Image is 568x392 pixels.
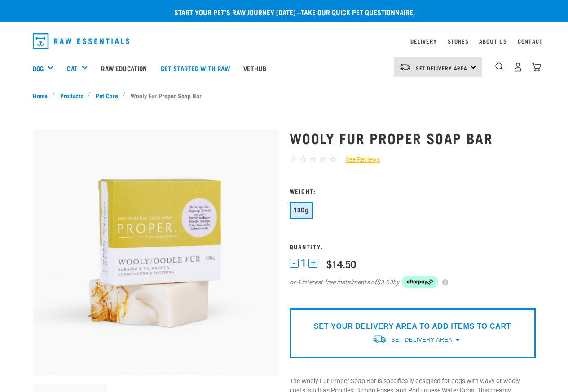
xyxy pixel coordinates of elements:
span: 1 [301,258,306,268]
span: $3.63 [377,277,393,287]
a: About Us [479,40,506,43]
img: Afterpay [402,276,438,288]
p: SET YOUR DELIVERY AREA TO ADD ITEMS TO CART [314,321,511,332]
button: 130g [290,202,313,219]
button: + [308,259,317,268]
a: Home [33,91,53,100]
img: home-icon-1@2x.png [495,62,504,71]
img: van-moving.png [372,335,387,344]
a: Dog [33,63,44,74]
span: ☆ [309,154,317,164]
div: or 4 interest-free instalments of by [290,276,536,288]
img: home-icon@2x.png [532,62,541,72]
a: Pet Care [91,91,123,100]
img: user.png [513,62,523,72]
a: take our quick pet questionnaire. [301,10,415,14]
a: Delivery [410,40,436,43]
div: $14.50 [326,258,356,269]
span: ☆ [299,154,307,164]
span: Set Delivery Area [416,66,468,70]
h1: Wooly Fur Proper Soap Bar [290,130,536,146]
h3: Quantity: [290,243,536,250]
a: Raw Education [94,50,154,86]
nav: breadcrumbs [33,91,536,100]
a: See Reviews [337,155,380,164]
a: Cat [67,63,77,74]
span: Set Delivery Area [391,337,452,343]
button: - [290,259,299,268]
a: Get started with Raw [154,50,237,86]
img: Oodle soap [33,129,279,375]
img: Raw Essentials Logo [33,33,130,49]
a: Products [55,91,88,100]
nav: dropdown navigation [26,30,543,53]
span: ☆ [329,154,337,164]
span: ☆ [319,154,327,164]
a: Vethub [237,50,273,86]
a: Contact [518,40,543,43]
img: van-moving.png [399,63,411,71]
span: 130g [294,207,309,214]
a: Stores [448,40,469,43]
h3: Weight: [290,188,536,194]
span: ☆ [290,154,297,164]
